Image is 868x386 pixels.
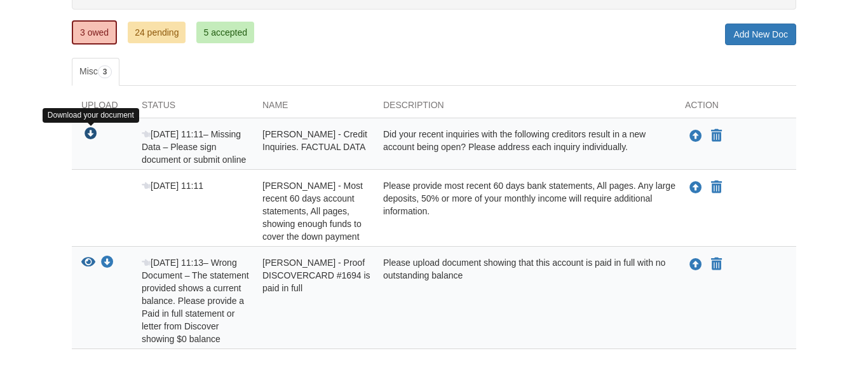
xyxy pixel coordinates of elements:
div: – Wrong Document – The statement provided shows a current balance. Please provide a Paid in full ... [132,256,253,345]
div: Upload [72,99,132,118]
span: [DATE] 11:11 [142,181,203,191]
div: – Missing Data – Please sign document or submit online [132,128,253,166]
div: Did your recent inquiries with the following creditors result in a new account being open? Please... [374,128,675,166]
span: [PERSON_NAME] - Most recent 60 days account statements, All pages, showing enough funds to cover ... [262,181,363,242]
a: Misc [72,58,119,86]
a: 24 pending [128,22,186,43]
div: Description [374,99,675,118]
span: 3 [98,65,112,78]
button: Declare Ivan Gray - Credit Inquiries. FACTUAL DATA not applicable [710,128,723,144]
span: [DATE] 11:13 [142,258,203,268]
a: Add New Doc [725,24,796,45]
a: 5 accepted [196,22,254,43]
button: View Ivan Gray - Proof DISCOVERCARD #1694 is paid in full [81,256,95,270]
div: Please provide most recent 60 days bank statements, All pages. Any large deposits, 50% or more of... [374,179,675,243]
div: Download your document [43,108,139,123]
button: Upload Ivan Gray - Credit Inquiries. FACTUAL DATA [688,128,703,144]
button: Declare Ivan Gray - Proof DISCOVERCARD #1694 is paid in full not applicable [710,257,723,272]
a: Download Ivan Gray - Proof DISCOVERCARD #1694 is paid in full [101,258,114,268]
button: Declare Ivan Gray - Most recent 60 days account statements, All pages, showing enough funds to co... [710,180,723,195]
div: Status [132,99,253,118]
span: [PERSON_NAME] - Proof DISCOVERCARD #1694 is paid in full [262,258,370,293]
div: Name [253,99,374,118]
span: [DATE] 11:11 [142,129,203,139]
span: [PERSON_NAME] - Credit Inquiries. FACTUAL DATA [262,129,367,152]
button: Upload Ivan Gray - Most recent 60 days account statements, All pages, showing enough funds to cov... [688,179,703,196]
a: Download Ivan Gray - Credit Inquiries. FACTUAL DATA [85,129,97,139]
div: Please upload document showing that this account is paid in full with no outstanding balance [374,256,675,345]
button: Upload Ivan Gray - Proof DISCOVERCARD #1694 is paid in full [688,256,703,273]
div: Action [675,99,796,118]
a: 3 owed [72,20,117,45]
